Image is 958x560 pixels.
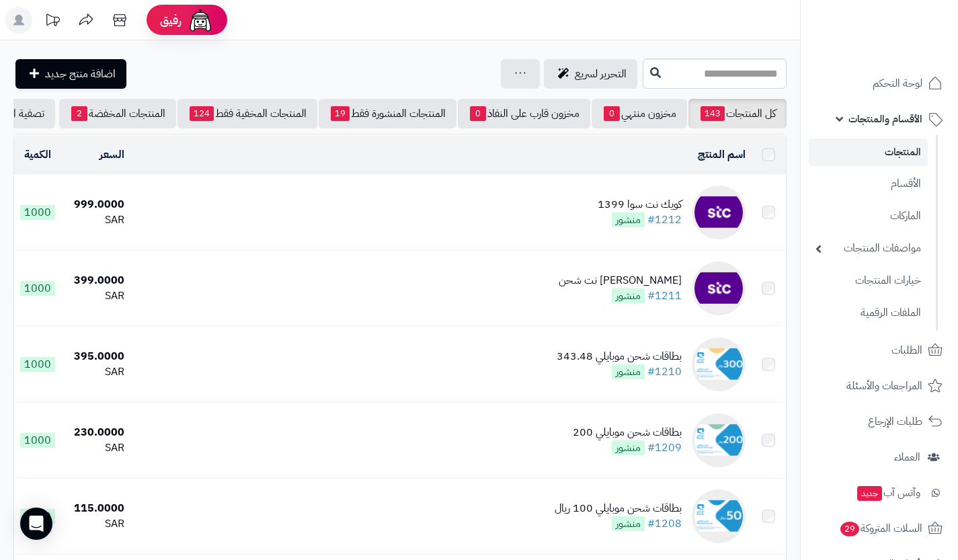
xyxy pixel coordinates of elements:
div: 395.0000 [66,349,124,364]
a: الملفات الرقمية [809,298,928,327]
div: SAR [66,440,124,456]
a: التحرير لسريع [544,59,637,89]
span: المراجعات والأسئلة [846,376,922,395]
div: Open Intercom Messenger [20,508,52,540]
div: 230.0000 [66,425,124,440]
a: المنتجات المخفضة2 [59,99,176,128]
span: الأقسام والمنتجات [848,110,922,128]
span: 29 [840,522,859,536]
span: التحرير لسريع [575,66,627,82]
span: رفيق [160,12,182,28]
span: 1000 [20,357,55,372]
div: كويك نت سوا 1399 [598,197,682,212]
a: #1212 [647,212,682,228]
a: الكمية [24,147,51,163]
span: اضافة منتج جديد [45,66,116,82]
a: كل المنتجات143 [688,99,787,128]
img: كويك نت سوا 1399 [692,186,746,239]
div: بطاقات شحن موبايلي 200 [573,425,682,440]
img: بطاقات شحن موبايلي 343.48 [692,337,746,391]
a: اسم المنتج [698,147,746,163]
div: SAR [66,288,124,304]
span: 124 [190,106,214,121]
a: المنتجات المنشورة فقط19 [319,99,456,128]
a: #1210 [647,364,682,380]
a: الأقسام [809,169,928,198]
a: #1208 [647,516,682,532]
span: 19 [331,106,350,121]
div: 115.0000 [66,501,124,516]
a: السلات المتروكة29 [809,512,950,545]
div: بطاقات شحن موبايلي 100 ريال [555,501,682,516]
a: مواصفات المنتجات [809,234,928,263]
a: مخزون منتهي0 [592,99,687,128]
span: منشور [612,364,645,379]
a: #1209 [647,440,682,456]
a: العملاء [809,441,950,473]
span: جديد [857,486,882,501]
span: منشور [612,288,645,303]
a: خيارات المنتجات [809,266,928,295]
span: الطلبات [891,341,922,360]
span: 0 [604,106,620,121]
div: 999.0000 [66,197,124,212]
span: وآتس آب [856,483,920,502]
a: الطلبات [809,334,950,366]
img: بطاقات شحن موبايلي 100 ريال [692,489,746,543]
div: SAR [66,364,124,380]
a: اضافة منتج جديد [15,59,126,89]
a: #1211 [647,288,682,304]
span: منشور [612,516,645,531]
span: العملاء [894,448,920,467]
span: 0 [470,106,486,121]
img: سوا كويك نت شحن [692,262,746,315]
a: الماركات [809,202,928,231]
a: المراجعات والأسئلة [809,370,950,402]
a: وآتس آبجديد [809,477,950,509]
span: السلات المتروكة [839,519,922,538]
a: طلبات الإرجاع [809,405,950,438]
div: SAR [66,212,124,228]
span: منشور [612,212,645,227]
div: SAR [66,516,124,532]
div: [PERSON_NAME] نت شحن [559,273,682,288]
span: 143 [701,106,725,121]
a: تحديثات المنصة [36,7,69,37]
a: مخزون قارب على النفاذ0 [458,99,590,128]
span: 1000 [20,433,55,448]
span: منشور [612,440,645,455]
span: 2 [71,106,87,121]
span: طلبات الإرجاع [868,412,922,431]
a: السعر [99,147,124,163]
a: لوحة التحكم [809,67,950,99]
div: 399.0000 [66,273,124,288]
span: لوحة التحكم [873,74,922,93]
div: بطاقات شحن موبايلي 343.48 [557,349,682,364]
a: المنتجات المخفية فقط124 [177,99,317,128]
img: بطاقات شحن موبايلي 200 [692,413,746,467]
span: 1000 [20,281,55,296]
span: 1000 [20,205,55,220]
a: المنتجات [809,138,928,166]
img: ai-face.png [187,7,214,34]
